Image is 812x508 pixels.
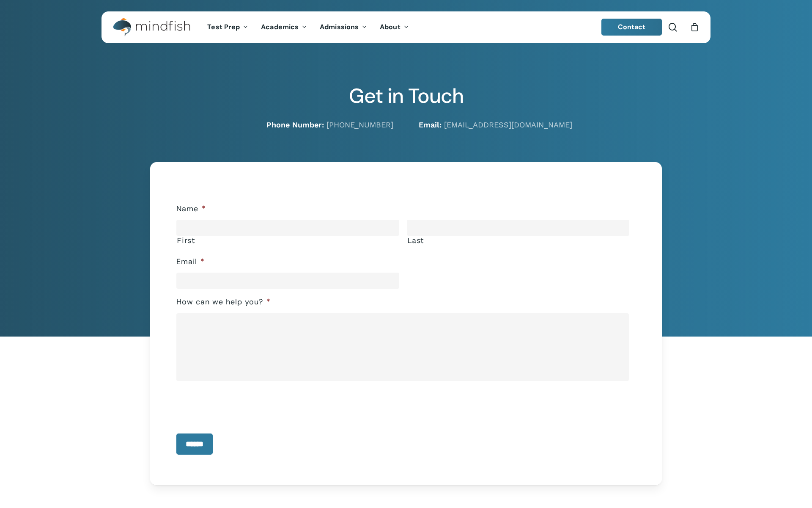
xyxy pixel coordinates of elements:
a: Academics [255,24,313,31]
nav: Main Menu [201,11,415,43]
label: How can we help you? [176,297,271,307]
span: Test Prep [207,22,240,31]
label: Last [407,236,629,245]
strong: Phone Number: [266,120,324,129]
label: Email [176,257,205,267]
iframe: reCAPTCHA [176,387,305,420]
a: Contact [601,19,662,36]
a: About [373,24,415,31]
span: About [380,22,401,31]
span: Admissions [320,22,359,31]
a: Admissions [313,24,373,31]
h2: Get in Touch [101,84,710,108]
a: Cart [690,22,699,32]
span: Contact [618,22,646,31]
a: Test Prep [201,24,255,31]
label: First [177,236,399,245]
span: Academics [261,22,299,31]
strong: Email: [419,120,442,129]
label: Name [176,204,206,214]
a: [EMAIL_ADDRESS][DOMAIN_NAME] [444,120,572,129]
header: Main Menu [101,11,710,43]
a: [PHONE_NUMBER] [326,120,393,129]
